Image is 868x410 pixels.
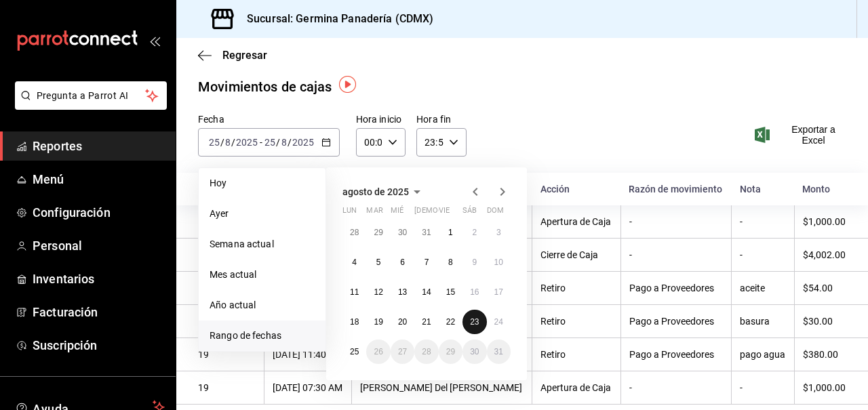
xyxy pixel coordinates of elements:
button: open_drawer_menu [149,35,160,46]
div: 19 [198,382,256,393]
div: - [740,216,786,227]
button: 19 de agosto de 2025 [366,310,390,334]
abbr: 26 de agosto de 2025 [374,347,382,356]
input: -- [208,137,220,148]
button: 30 de julio de 2025 [391,220,414,245]
h3: Sucursal: Germina Panadería (CDMX) [236,11,433,27]
div: Retiro [540,316,612,327]
span: / [220,137,224,148]
span: Hoy [210,176,315,190]
button: 22 de agosto de 2025 [439,310,462,334]
abbr: 25 de agosto de 2025 [350,347,359,356]
abbr: 22 de agosto de 2025 [446,317,455,327]
abbr: 11 de agosto de 2025 [350,287,359,297]
button: 25 de agosto de 2025 [342,340,366,364]
abbr: 4 de agosto de 2025 [352,258,357,267]
button: 20 de agosto de 2025 [391,310,414,334]
abbr: 14 de agosto de 2025 [422,287,431,297]
div: [DATE] 11:40 AM [273,349,343,360]
span: Suscripción [33,336,165,354]
span: Inventarios [33,270,165,288]
abbr: 21 de agosto de 2025 [422,317,431,327]
span: agosto de 2025 [342,186,409,197]
abbr: 5 de agosto de 2025 [376,258,381,267]
abbr: 1 de agosto de 2025 [448,228,453,237]
span: - [260,137,262,148]
div: Pago a Proveedores [629,349,724,360]
button: 28 de agosto de 2025 [414,340,438,364]
div: Retiro [540,283,612,293]
button: 1 de agosto de 2025 [439,220,462,245]
abbr: 3 de agosto de 2025 [496,228,501,237]
button: Pregunta a Parrot AI [15,81,167,110]
abbr: 17 de agosto de 2025 [494,287,503,297]
button: 5 de agosto de 2025 [366,250,390,274]
span: Configuración [33,203,165,222]
abbr: 28 de agosto de 2025 [422,347,431,356]
abbr: viernes [439,206,450,220]
abbr: 2 de agosto de 2025 [472,228,477,237]
button: 26 de agosto de 2025 [366,340,390,364]
abbr: 19 de agosto de 2025 [374,317,382,327]
button: 7 de agosto de 2025 [414,250,438,274]
abbr: 13 de agosto de 2025 [398,287,407,297]
button: 31 de julio de 2025 [414,220,438,245]
div: [PERSON_NAME] Del [PERSON_NAME] [360,382,524,393]
div: Pago a Proveedores [629,316,724,327]
abbr: 27 de agosto de 2025 [398,347,407,356]
abbr: 12 de agosto de 2025 [374,287,382,297]
abbr: 8 de agosto de 2025 [448,258,453,267]
input: -- [264,137,276,148]
div: Pago a Proveedores [629,283,724,293]
th: Acción [532,173,620,205]
abbr: 28 de julio de 2025 [350,228,359,237]
button: 24 de agosto de 2025 [487,310,511,334]
abbr: 6 de agosto de 2025 [400,258,405,267]
span: Pregunta a Parrot AI [37,89,146,103]
div: $1,000.00 [803,216,846,227]
span: Año actual [210,298,315,312]
button: 18 de agosto de 2025 [342,310,366,334]
div: $1,000.00 [803,382,846,393]
abbr: 31 de julio de 2025 [422,228,431,237]
button: 29 de agosto de 2025 [439,340,462,364]
a: Pregunta a Parrot AI [9,98,167,112]
th: Monto [794,173,868,205]
button: 21 de agosto de 2025 [414,310,438,334]
span: Rango de fechas [210,329,315,343]
button: Exportar a Excel [757,124,846,146]
abbr: 29 de agosto de 2025 [446,347,455,356]
span: Regresar [222,49,267,62]
abbr: martes [366,206,382,220]
button: 15 de agosto de 2025 [439,280,462,304]
img: Tooltip marker [339,76,356,93]
th: Razón de movimiento [620,173,732,205]
div: $380.00 [803,349,846,360]
div: - [629,382,724,393]
button: 27 de agosto de 2025 [391,340,414,364]
abbr: 30 de julio de 2025 [398,228,407,237]
abbr: 23 de agosto de 2025 [470,317,479,327]
div: 19 [198,349,256,360]
button: 13 de agosto de 2025 [391,280,414,304]
div: Movimientos de cajas [198,77,332,97]
abbr: 29 de julio de 2025 [374,228,382,237]
div: basura [740,316,786,327]
span: Personal [33,237,165,255]
button: 23 de agosto de 2025 [462,310,486,334]
abbr: 9 de agosto de 2025 [472,258,477,267]
div: - [629,216,724,227]
div: pago agua [740,349,786,360]
span: / [231,137,235,148]
abbr: lunes [342,206,357,220]
input: -- [224,137,231,148]
div: Retiro [540,349,612,360]
span: Semana actual [210,237,315,251]
abbr: sábado [462,206,477,220]
span: Mes actual [210,268,315,282]
span: / [288,137,292,148]
abbr: 10 de agosto de 2025 [494,258,503,267]
span: / [276,137,280,148]
button: 14 de agosto de 2025 [414,280,438,304]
